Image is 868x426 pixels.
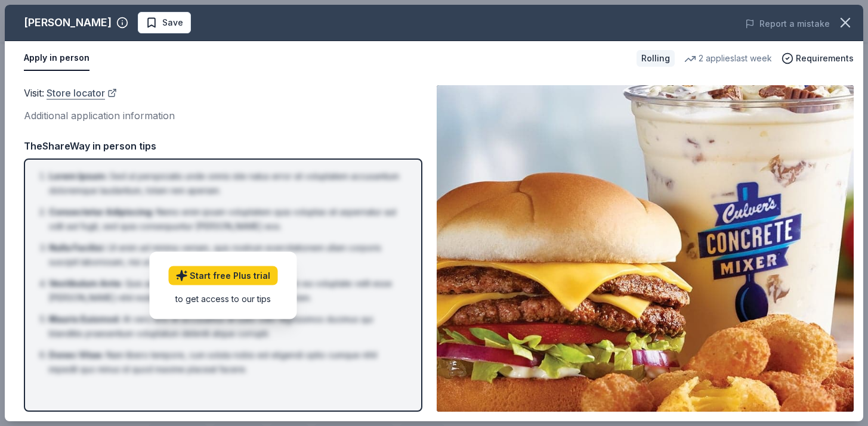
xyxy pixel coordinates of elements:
span: Vestibulum Ante : [49,278,123,288]
li: Ut enim ad minima veniam, quis nostrum exercitationem ullam corporis suscipit laboriosam, nisi ut... [49,241,404,269]
span: Nulla Facilisi : [49,242,106,253]
div: to get access to our tips [168,292,277,304]
button: Requirements [781,51,854,66]
div: 2 applies last week [684,51,772,66]
li: Nam libero tempore, cum soluta nobis est eligendi optio cumque nihil impedit quo minus id quod ma... [49,348,404,377]
span: Save [162,15,183,30]
li: At vero eos et accusamus et iusto odio dignissimos ducimus qui blanditiis praesentium voluptatum ... [49,312,404,341]
li: Quis autem vel eum iure reprehenderit qui in ea voluptate velit esse [PERSON_NAME] nihil molestia... [49,276,404,305]
div: Rolling [637,50,675,67]
span: Requirements [796,51,854,66]
span: Mauris Euismod : [49,314,121,324]
li: Nemo enim ipsam voluptatem quia voluptas sit aspernatur aut odit aut fugit, sed quia consequuntur... [49,205,404,234]
li: Sed ut perspiciatis unde omnis iste natus error sit voluptatem accusantium doloremque laudantium,... [49,169,404,198]
span: Donec Vitae : [49,350,104,360]
span: Consectetur Adipiscing : [49,207,154,217]
div: Visit : [24,85,422,101]
a: Start free Plus trial [168,266,277,285]
button: Report a mistake [745,17,830,31]
button: Save [138,12,191,33]
div: TheShareWay in person tips [24,138,422,154]
button: Apply in person [24,46,89,71]
span: Lorem Ipsum : [49,171,107,181]
img: Image for Culver's [437,85,854,412]
div: Additional application information [24,108,422,123]
div: [PERSON_NAME] [24,13,112,32]
a: Store locator [47,85,117,101]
